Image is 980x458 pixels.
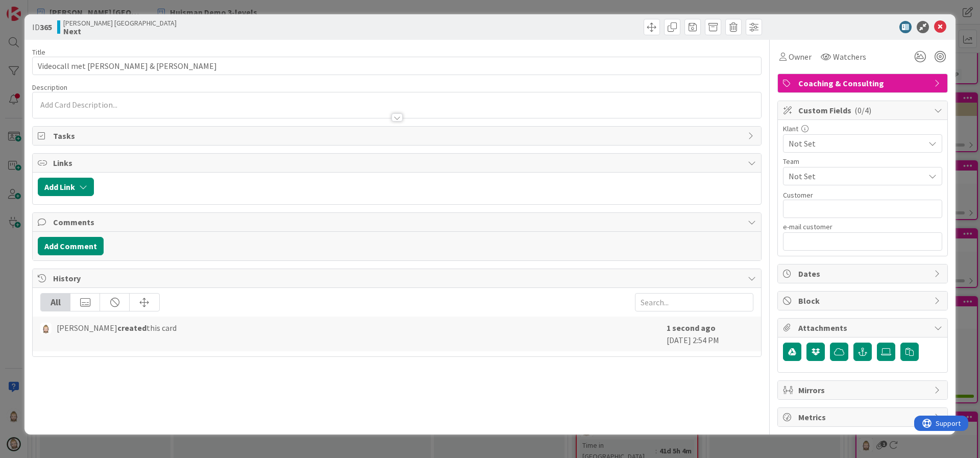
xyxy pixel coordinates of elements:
span: History [53,272,743,284]
span: ID [32,21,52,33]
span: Not Set [789,170,924,182]
button: Add Comment [38,237,104,255]
div: Klant [783,125,942,132]
b: 365 [40,22,52,32]
span: Owner [789,51,812,63]
span: Description [32,83,67,92]
span: Not Set [789,136,919,151]
span: Coaching & Consulting [798,77,929,89]
span: Comments [53,216,743,228]
div: e-mail customer [783,223,942,230]
span: Mirrors [798,384,929,396]
span: [PERSON_NAME] this card [57,322,177,334]
span: Dates [798,268,929,280]
button: Add Link [38,178,94,196]
img: Rv [40,323,52,334]
div: [DATE] 2:54 PM [667,322,753,346]
b: 1 second ago [667,323,716,333]
div: All [41,294,70,311]
span: Block [798,295,929,307]
span: Tasks [53,130,743,142]
span: [PERSON_NAME] [GEOGRAPHIC_DATA] [63,19,177,27]
span: Metrics [798,411,929,423]
label: Title [32,47,45,57]
input: Search... [635,293,753,311]
span: Links [53,157,743,169]
input: type card name here... [32,57,762,75]
span: ( 0/4 ) [854,105,871,115]
div: Team [783,158,942,165]
span: Watchers [833,51,866,63]
span: Support [21,2,46,14]
b: created [117,323,146,333]
label: Customer [783,190,813,200]
b: Next [63,27,177,35]
span: Custom Fields [798,104,929,116]
span: Attachments [798,322,929,334]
